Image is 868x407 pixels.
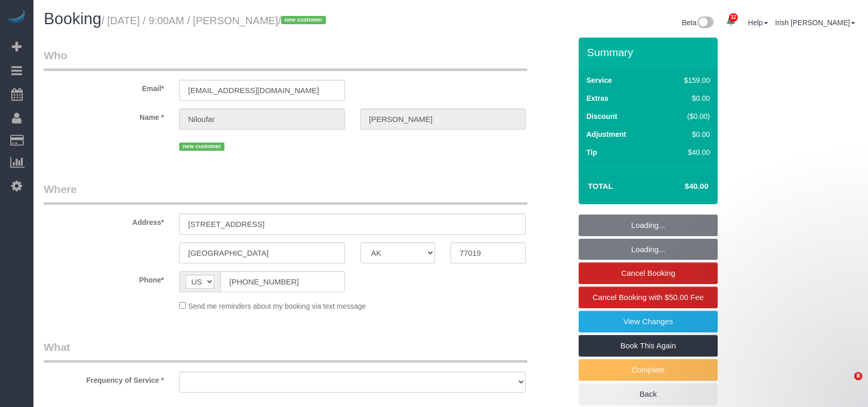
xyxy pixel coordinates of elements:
[586,147,597,157] label: Tip
[662,129,710,139] div: $0.00
[579,311,718,332] a: View Changes
[662,93,710,103] div: $0.00
[36,214,171,227] label: Address*
[682,19,714,27] a: Beta
[278,15,329,26] span: /
[721,10,741,33] a: 32
[36,80,171,94] label: Email*
[775,19,855,27] a: Irish [PERSON_NAME]
[179,143,224,151] span: new customer
[450,242,526,263] input: Zip Code*
[662,111,710,121] div: ($0.00)
[579,335,718,357] a: Book This Again
[654,182,708,191] h4: $40.00
[188,302,366,310] span: Send me reminders about my booking via text message
[579,383,718,405] a: Back
[281,16,326,24] span: new customer
[579,262,718,284] a: Cancel Booking
[36,109,171,122] label: Name *
[586,129,626,139] label: Adjustment
[44,182,527,205] legend: Where
[586,93,609,103] label: Extras
[662,147,710,157] div: $40.00
[586,111,617,121] label: Discount
[6,10,27,25] img: Automaid Logo
[662,75,710,85] div: $159.00
[44,10,101,28] span: Booking
[588,182,613,190] strong: Total
[179,80,344,101] input: Email*
[220,271,344,292] input: Phone*
[729,13,738,22] span: 32
[360,109,526,130] input: Last Name*
[101,15,329,26] small: / [DATE] / 9:00AM / [PERSON_NAME]
[44,340,527,363] legend: What
[587,46,713,58] h3: Summary
[586,75,612,85] label: Service
[36,371,171,385] label: Frequency of Service *
[748,19,768,27] a: Help
[854,372,862,380] span: 8
[179,109,344,130] input: First Name*
[593,293,704,302] span: Cancel Booking with $50.00 Fee
[44,48,527,71] legend: Who
[833,372,858,397] iframe: Intercom live chat
[36,271,171,285] label: Phone*
[697,16,714,30] img: New interface
[179,242,344,263] input: City*
[579,287,718,308] a: Cancel Booking with $50.00 Fee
